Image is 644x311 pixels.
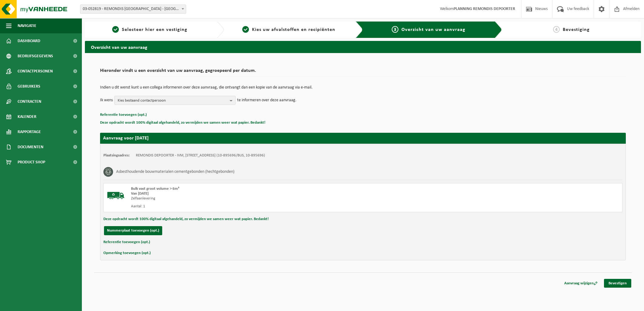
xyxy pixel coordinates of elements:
div: Zelfaanlevering [131,196,387,201]
p: Indien u dit wenst kunt u een collega informeren over deze aanvraag, die ontvangt dan een kopie v... [100,85,626,90]
strong: Plaatsingsadres: [103,153,130,157]
span: Gebruikers [18,79,40,94]
span: Dashboard [18,33,40,48]
span: Kies uw afvalstoffen en recipiënten [252,27,335,32]
span: Contactpersonen [18,64,53,79]
span: 2 [242,26,249,33]
span: 1 [112,26,119,33]
span: Kies bestaand contactpersoon [118,96,227,105]
button: Referentie toevoegen (opt.) [100,111,147,119]
p: te informeren over deze aanvraag. [237,96,297,105]
span: Selecteer hier een vestiging [122,27,187,32]
span: Rapportage [18,124,41,139]
span: 03-052819 - REMONDIS WEST-VLAANDEREN - OOSTENDE [80,5,186,14]
button: Opmerking toevoegen (opt.) [103,249,151,257]
button: Deze opdracht wordt 100% digitaal afgehandeld, zo vermijden we samen weer wat papier. Bedankt! [103,215,269,223]
span: 03-052819 - REMONDIS WEST-VLAANDEREN - OOSTENDE [80,5,186,13]
img: BL-SO-LV.png [107,186,125,205]
h3: Asbesthoudende bouwmaterialen cementgebonden (hechtgebonden) [116,167,234,177]
span: Overzicht van uw aanvraag [401,27,465,32]
td: REMONDIS DEPOORTER - IVM, [STREET_ADDRESS] (10-895696/BUS, 10-895696) [136,153,265,158]
strong: Aanvraag voor [DATE] [103,136,149,141]
button: Referentie toevoegen (opt.) [103,238,150,246]
a: 2Kies uw afvalstoffen en recipiënten [227,26,351,33]
strong: PLANNING REMONDIS DEPOORTER [454,7,515,11]
span: Bedrijfsgegevens [18,48,53,64]
a: 1Selecteer hier een vestiging [88,26,212,33]
h2: Hieronder vindt u een overzicht van uw aanvraag, gegroepeerd per datum. [100,68,626,76]
button: Kies bestaand contactpersoon [114,96,236,105]
span: 4 [553,26,560,33]
span: Bulk vast groot volume > 6m³ [131,187,179,191]
span: Bevestiging [563,27,590,32]
button: Deze opdracht wordt 100% digitaal afgehandeld, zo vermijden we samen weer wat papier. Bedankt! [100,119,265,127]
button: Nummerplaat toevoegen (opt.) [104,226,162,235]
a: Aanvraag wijzigen [560,279,602,288]
p: Ik wens [100,96,113,105]
strong: Van [DATE] [131,192,149,196]
span: Contracten [18,94,41,109]
div: Aantal: 1 [131,204,387,209]
span: Navigatie [18,18,36,33]
span: Product Shop [18,155,45,170]
h2: Overzicht van uw aanvraag [85,41,641,53]
span: Documenten [18,139,43,155]
span: Kalender [18,109,36,124]
a: Bevestigen [604,279,631,288]
span: 3 [392,26,398,33]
